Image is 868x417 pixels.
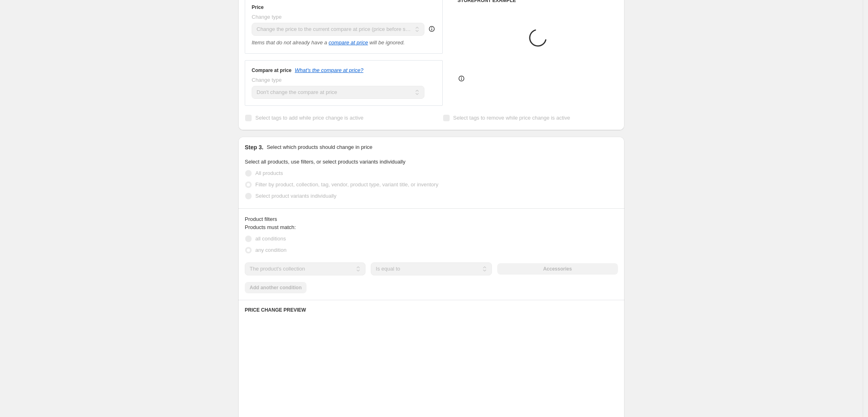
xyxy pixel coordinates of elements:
[245,143,263,151] h2: Step 3.
[328,39,368,46] button: compare at price
[370,39,405,46] i: will be ignored.
[255,193,336,199] span: Select product variants individually
[255,247,287,253] span: any condition
[428,25,436,33] div: help
[295,67,363,73] button: What's the compare at price?
[252,4,263,11] h3: Price
[252,67,292,74] h3: Compare at price
[255,181,438,188] span: Filter by product, collection, tag, vendor, product type, variant title, or inventory
[252,39,327,46] i: Items that do not already have a
[255,170,283,176] span: All products
[245,215,618,223] div: Product filters
[252,14,282,20] span: Change type
[255,236,286,242] span: all conditions
[255,115,363,121] span: Select tags to add while price change is active
[245,159,405,165] span: Select all products, use filters, or select products variants individually
[267,143,372,151] p: Select which products should change in price
[245,307,618,313] h6: PRICE CHANGE PREVIEW
[453,115,570,121] span: Select tags to remove while price change is active
[252,77,282,83] span: Change type
[245,224,296,230] span: Products must match:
